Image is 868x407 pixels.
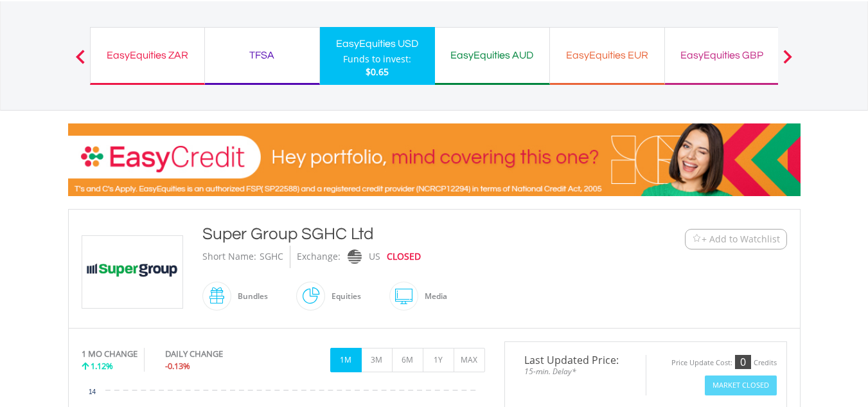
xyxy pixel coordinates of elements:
img: EQU.US.SGHC.png [84,236,181,308]
div: Funds to invest: [343,53,411,66]
div: EasyEquities GBP [673,46,772,64]
div: US [369,246,380,268]
button: 1Y [423,348,454,372]
button: Previous [67,56,93,69]
span: Last Updated Price: [515,355,636,365]
div: EasyEquities AUD [443,46,542,64]
button: MAX [454,348,485,372]
div: Super Group SGHC Ltd [202,222,606,246]
div: CLOSED [387,246,421,268]
div: EasyEquities EUR [558,46,657,64]
text: 14 [88,388,96,395]
img: Watchlist [692,234,702,244]
button: 1M [330,348,362,372]
span: -0.13% [165,360,190,372]
button: Watchlist + Add to Watchlist [685,229,787,249]
div: DAILY CHANGE [165,348,266,360]
div: Bundles [231,281,268,312]
div: SGHC [260,246,283,268]
div: Media [418,281,447,312]
div: Equities [325,281,361,312]
span: + Add to Watchlist [702,233,780,246]
button: Market Closed [705,375,777,395]
button: 3M [361,348,393,372]
img: EasyCredit Promotion Banner [68,123,801,196]
div: Price Update Cost: [671,358,732,368]
div: 1 MO CHANGE [82,348,137,360]
div: Short Name: [202,246,256,268]
div: Credits [754,358,777,368]
div: 0 [735,355,751,369]
img: nasdaq.png [347,249,361,264]
span: 15-min. Delay* [515,365,636,377]
div: EasyEquities USD [328,35,427,53]
div: EasyEquities ZAR [98,46,197,64]
button: 6M [392,348,423,372]
button: Next [775,56,801,69]
div: Exchange: [297,246,341,268]
span: 1.12% [91,360,113,372]
span: $0.65 [366,66,389,78]
div: TFSA [213,46,312,64]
